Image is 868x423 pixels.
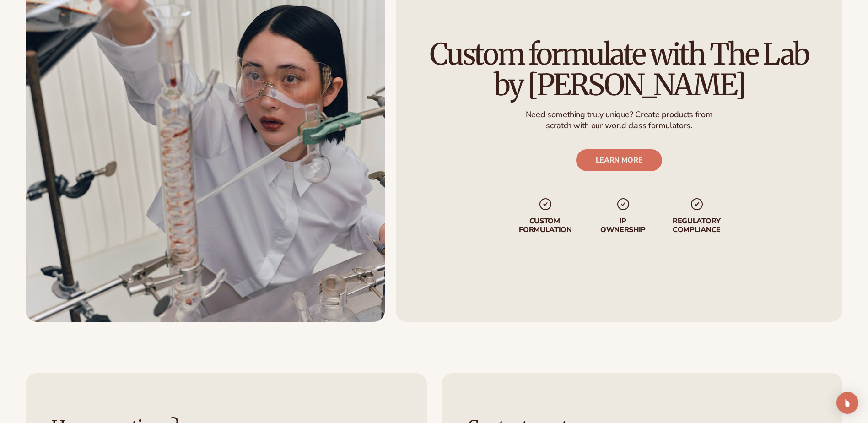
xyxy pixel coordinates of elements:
p: Custom formulation [517,217,574,234]
a: LEARN MORE [576,149,663,171]
img: checkmark_svg [615,197,630,211]
img: checkmark_svg [538,197,553,211]
img: checkmark_svg [689,197,704,211]
p: scratch with our world class formulators. [526,120,712,130]
div: Open Intercom Messenger [836,392,858,414]
p: Need something truly unique? Create products from [526,109,712,120]
p: IP Ownership [599,217,646,234]
h2: Custom formulate with The Lab by [PERSON_NAME] [421,38,817,100]
p: regulatory compliance [672,217,721,234]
